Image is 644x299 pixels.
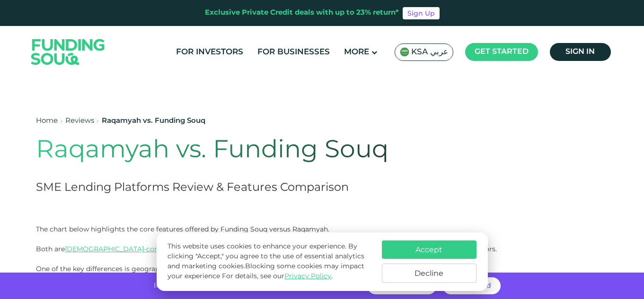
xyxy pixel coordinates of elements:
span: Sign in [565,48,595,55]
span: Both are that offer and healthy returns for investors. [36,245,497,253]
a: Sign Up [403,7,440,19]
span: KSA عربي [411,47,448,58]
a: Privacy Policy [284,273,331,280]
h1: Raqamyah vs. Funding Souq [36,136,494,165]
span: More [344,48,369,56]
span: The chart below highlights the core features offered by Funding Souq versus Raqamyah. [36,225,329,233]
span: Invest with no hidden fees and get returns of up to [154,282,332,289]
p: This website uses cookies to enhance your experience. By clicking "Accept," you agree to the use ... [168,242,372,282]
a: Reviews [65,118,94,124]
a: [DEMOGRAPHIC_DATA]-compliant crowdfunding platforms [65,245,264,253]
a: For Businesses [255,44,332,60]
div: Raqamyah vs. Funding Souq [102,116,205,127]
img: SA Flag [400,47,409,57]
a: For Investors [174,44,246,60]
span: Get started [475,48,529,55]
button: Accept [382,240,476,259]
span: One of the key differences is geography: Raqamyah is restricted to [DEMOGRAPHIC_DATA] investors a... [36,265,467,293]
a: Home [36,118,58,124]
button: Decline [382,264,476,283]
span: For details, see our . [222,273,333,280]
h2: SME Lending Platforms Review & Features Comparison [36,179,494,196]
div: Exclusive Private Credit deals with up to 23% return* [205,8,399,18]
a: Sign in [550,43,611,61]
span: Blocking some cookies may impact your experience [168,263,364,280]
img: Logo [22,28,115,76]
